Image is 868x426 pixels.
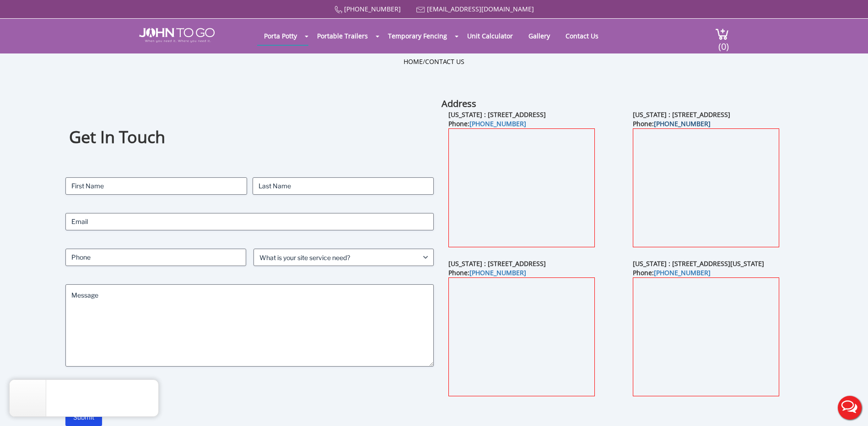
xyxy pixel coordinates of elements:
[448,268,526,277] b: Phone:
[469,119,526,128] a: [PHONE_NUMBER]
[559,27,605,45] a: Contact Us
[460,27,520,45] a: Unit Calculator
[448,119,526,128] b: Phone:
[65,177,247,195] input: First Name
[654,119,711,128] a: [PHONE_NUMBER]
[522,27,557,45] a: Gallery
[65,409,102,426] input: Submit
[344,5,401,13] a: [PHONE_NUMBER]
[427,5,534,13] a: [EMAIL_ADDRESS][DOMAIN_NAME]
[425,57,464,66] a: Contact Us
[633,259,764,268] b: [US_STATE] : [STREET_ADDRESS][US_STATE]
[633,119,711,128] b: Phone:
[404,57,423,66] a: Home
[139,28,215,43] img: JOHN to go
[469,268,526,277] a: [PHONE_NUMBER]
[404,57,464,66] ul: /
[65,249,246,266] input: Phone
[334,6,342,14] img: Call
[831,389,868,426] button: Live Chat
[65,385,434,394] label: CAPTCHA
[633,268,711,277] b: Phone:
[257,27,304,45] a: Porta Potty
[416,7,425,13] img: Mail
[448,110,546,119] b: [US_STATE] : [STREET_ADDRESS]
[633,110,730,119] b: [US_STATE] : [STREET_ADDRESS]
[718,33,729,53] span: (0)
[448,259,546,268] b: [US_STATE] : [STREET_ADDRESS]
[69,126,430,149] h1: Get In Touch
[442,97,476,110] b: Address
[253,177,434,195] input: Last Name
[310,27,375,45] a: Portable Trailers
[654,268,711,277] a: [PHONE_NUMBER]
[381,27,454,45] a: Temporary Fencing
[65,213,434,230] input: Email
[715,28,729,40] img: cart a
